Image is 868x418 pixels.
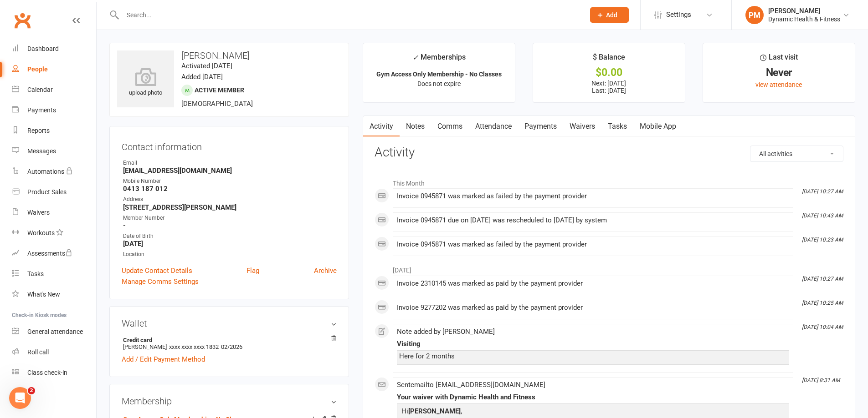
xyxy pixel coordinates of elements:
div: Your waiver with Dynamic Health and Fitness [397,393,789,401]
a: Reports [12,121,96,141]
a: What's New [12,284,96,305]
a: Calendar [12,80,96,100]
div: $ Balance [593,51,625,68]
strong: [STREET_ADDRESS][PERSON_NAME] [123,203,337,212]
i: [DATE] 10:04 AM [802,324,843,330]
div: Invoice 2310145 was marked as paid by the payment provider [397,280,789,287]
span: [DEMOGRAPHIC_DATA] [181,100,253,108]
div: Email [123,159,337,167]
strong: Gym Access Only Membership - No Classes [376,71,502,78]
a: Waivers [563,116,601,137]
a: Product Sales [12,182,96,202]
div: $0.00 [541,68,677,77]
input: Search... [120,9,578,21]
span: Does not expire [417,80,461,87]
h3: Membership [122,396,337,406]
div: Calendar [27,86,53,93]
h3: Activity [375,146,843,160]
li: [DATE] [375,261,843,275]
a: Messages [12,141,96,161]
strong: Credit card [123,337,332,343]
div: General attendance [27,328,83,335]
div: Tasks [27,270,44,277]
span: 02/2026 [221,343,242,350]
a: Class kiosk mode [12,363,96,383]
div: Invoice 0945871 was marked as failed by the payment provider [397,241,789,248]
div: Never [711,68,847,77]
div: Automations [27,168,64,175]
a: Flag [247,265,259,276]
a: Attendance [469,116,518,137]
div: Roll call [27,348,49,356]
i: [DATE] 10:43 AM [802,212,843,219]
a: Tasks [12,264,96,284]
i: [DATE] 10:25 AM [802,300,843,306]
i: [DATE] 8:31 AM [802,377,840,383]
div: Assessments [27,250,72,257]
a: Comms [431,116,469,137]
span: Settings [666,5,691,25]
a: Add / Edit Payment Method [122,354,205,365]
div: Class check-in [27,369,67,376]
div: Address [123,195,337,204]
h3: Contact information [122,138,337,152]
a: Waivers [12,202,96,223]
div: Waivers [27,209,50,216]
div: Invoice 0945871 was marked as failed by the payment provider [397,192,789,200]
div: upload photo [117,68,174,98]
div: Mobile Number [123,177,337,186]
a: Automations [12,161,96,182]
a: Mobile App [633,116,683,137]
div: Memberships [412,51,466,68]
a: view attendance [755,81,802,88]
div: Member Number [123,214,337,222]
div: Dynamic Health & Fitness [768,15,840,23]
i: [DATE] 10:27 AM [802,188,843,195]
div: Payments [27,106,56,114]
li: [PERSON_NAME] [122,335,337,352]
p: Next: [DATE] Last: [DATE] [541,80,677,94]
i: [DATE] 10:27 AM [802,276,843,282]
a: Manage Comms Settings [122,276,199,287]
a: Payments [518,116,563,137]
a: Archive [314,265,337,276]
strong: 0413 187 012 [123,185,337,193]
strong: [DATE] [123,240,337,248]
a: Payments [12,100,96,121]
strong: - [123,222,337,230]
div: PM [745,6,764,24]
div: Visiting [397,340,789,348]
time: Activated [DATE] [181,62,232,70]
div: Last visit [760,51,798,68]
div: [PERSON_NAME] [768,7,840,15]
a: General attendance kiosk mode [12,322,96,342]
a: Tasks [601,116,633,137]
h3: Wallet [122,318,337,328]
div: Invoice 0945871 due on [DATE] was rescheduled to [DATE] by system [397,217,789,224]
div: Product Sales [27,188,67,196]
div: Here for 2 months [399,353,787,360]
a: Update Contact Details [122,265,192,276]
h3: [PERSON_NAME] [117,50,341,60]
div: What's New [27,291,60,298]
div: Workouts [27,229,55,237]
div: People [27,65,48,73]
a: Dashboard [12,39,96,59]
button: Add [590,7,629,23]
span: Active member [195,86,244,94]
div: Location [123,250,337,259]
a: Clubworx [11,9,34,32]
div: Dashboard [27,45,59,52]
a: Assessments [12,243,96,264]
div: Date of Birth [123,232,337,241]
time: Added [DATE] [181,73,223,81]
div: Note added by [PERSON_NAME] [397,328,789,336]
div: Invoice 9277202 was marked as paid by the payment provider [397,304,789,312]
a: People [12,59,96,80]
a: Notes [400,116,431,137]
span: Sent email to [EMAIL_ADDRESS][DOMAIN_NAME] [397,381,545,389]
a: Workouts [12,223,96,243]
span: xxxx xxxx xxxx 1832 [169,343,219,350]
div: Reports [27,127,50,134]
a: Activity [363,116,400,137]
